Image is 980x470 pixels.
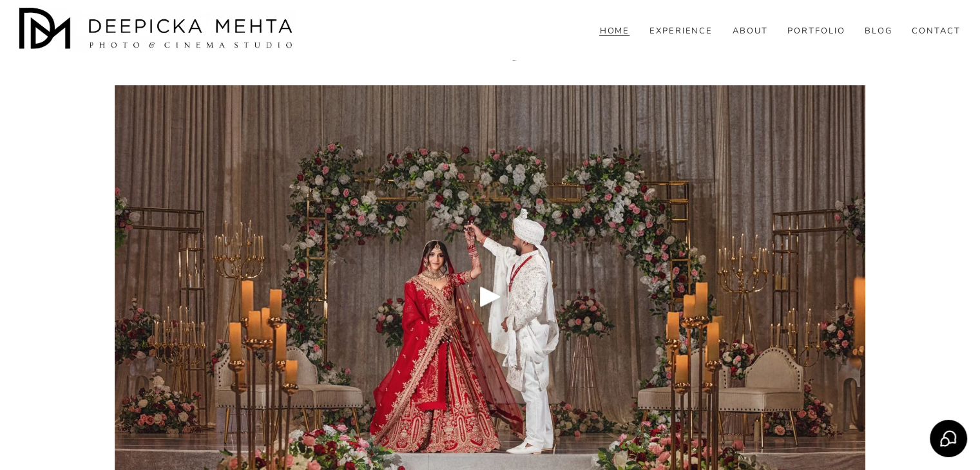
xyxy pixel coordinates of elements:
[599,25,629,37] a: HOME
[19,8,296,53] img: Austin Wedding Photographer - Deepicka Mehta Photography &amp; Cinematography
[865,26,892,37] span: BLOG
[787,25,845,37] a: PORTFOLIO
[912,25,961,37] a: CONTACT
[865,25,892,37] a: folder dropdown
[733,25,768,37] a: ABOUT
[475,281,506,312] div: Play
[649,25,713,37] a: EXPERIENCE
